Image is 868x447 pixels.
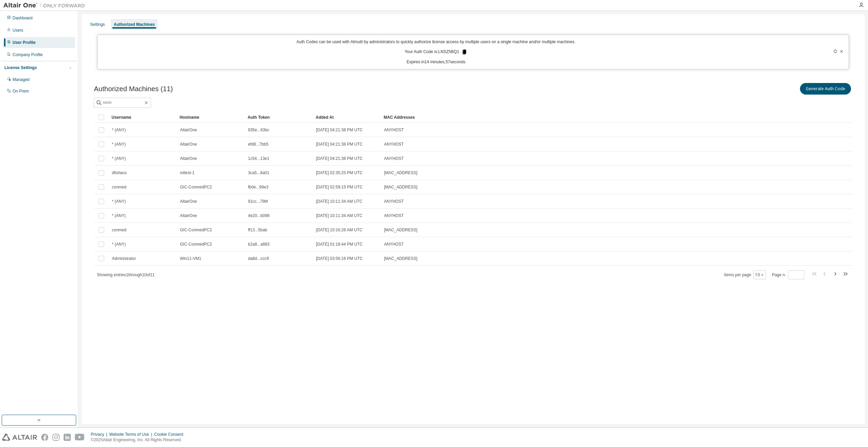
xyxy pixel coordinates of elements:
img: linkedin.svg [64,434,71,441]
span: [MAC_ADDRESS] [384,184,417,190]
span: * (ANY) [112,213,126,218]
span: efd8...7bb5 [248,142,268,147]
p: Expires in 14 minutes, 57 seconds [102,59,770,65]
span: da8d...ccc9 [248,256,269,261]
div: Cookie Consent [154,432,187,437]
span: GIC-ConmedPC2 [180,242,212,247]
div: Authorized Machines [114,22,155,27]
span: ANYHOST [384,156,404,161]
img: instagram.svg [52,434,60,441]
span: [DATE] 03:56:16 PM UTC [316,256,363,261]
span: [DATE] 10:11:34 AM UTC [316,199,363,204]
span: Showing entries 1 through 10 of 11 [97,272,155,277]
span: AltairOne [180,142,197,147]
span: b2a8...a883 [248,242,269,247]
span: GIC-ConmedPC2 [180,227,212,233]
span: [DATE] 01:18:44 PM UTC [316,242,363,247]
div: Website Terms of Use [109,432,154,437]
span: 935e...63bc [248,127,269,133]
img: Altair One [3,2,88,9]
span: ANYHOST [384,142,404,147]
img: altair_logo.svg [2,434,37,441]
span: [DATE] 10:11:34 AM UTC [316,213,363,218]
span: * (ANY) [112,199,126,204]
div: License Settings [4,65,37,70]
span: AltairOne [180,156,197,161]
span: Win11-VM1 [180,256,201,261]
span: 4e20...b098 [248,213,269,218]
span: * (ANY) [112,127,126,133]
p: Your Auth Code is: LNSZ5BQ1 [405,49,467,55]
span: [MAC_ADDRESS] [384,256,417,261]
div: Hostname [180,112,242,123]
div: Managed [13,77,30,82]
div: User Profile [13,40,35,45]
span: GIC-ConmedPC2 [180,184,212,190]
span: [MAC_ADDRESS] [384,227,417,233]
div: Privacy [91,432,109,437]
div: Users [13,28,23,33]
div: On Prem [13,88,29,94]
span: conmed [112,184,127,190]
span: ANYHOST [384,127,404,133]
span: dforlano [112,170,127,176]
span: AltairOne [180,213,197,218]
button: Generate Auth Code [800,83,851,95]
span: [DATE] 04:21:38 PM UTC [316,127,363,133]
span: AltairOne [180,127,197,133]
span: conmed [112,227,127,233]
div: Settings [90,22,105,27]
div: Auth Token [248,112,310,123]
span: ANYHOST [384,242,404,247]
span: AltairOne [180,199,197,204]
p: Auth Codes can be used with Almutil by administrators to quickly authorize license access by mult... [102,39,770,45]
span: [DATE] 02:59:15 PM UTC [316,184,363,190]
div: Company Profile [13,52,43,57]
img: youtube.svg [75,434,85,441]
div: Dashboard [13,15,33,21]
span: 3ca5...8a01 [248,170,269,176]
span: 91cc...79bf [248,199,268,204]
div: MAC Addresses [384,112,781,123]
span: 1c54...13e1 [248,156,269,161]
span: Authorized Machines (11) [94,85,173,93]
div: Added At [316,112,378,123]
img: facebook.svg [41,434,48,441]
span: [DATE] 04:21:38 PM UTC [316,142,363,147]
span: Administrator [112,256,136,261]
span: Page n. [772,270,804,279]
span: Items per page [724,270,766,279]
div: Username [112,112,174,123]
span: fb0e...99e3 [248,184,268,190]
span: ANYHOST [384,213,404,218]
span: [DATE] 10:16:26 AM UTC [316,227,363,233]
span: * (ANY) [112,142,126,147]
span: * (ANY) [112,156,126,161]
span: [DATE] 04:21:38 PM UTC [316,156,363,161]
span: * (ANY) [112,242,126,247]
span: [MAC_ADDRESS] [384,170,417,176]
p: © 2025 Altair Engineering, Inc. All Rights Reserved. [91,437,187,443]
button: 10 [755,272,764,278]
span: mltest-1 [180,170,195,176]
span: ff13...5bab [248,227,267,233]
span: ANYHOST [384,199,404,204]
span: [DATE] 02:35:25 PM UTC [316,170,363,176]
